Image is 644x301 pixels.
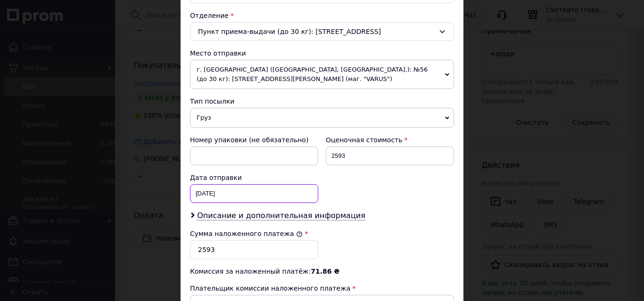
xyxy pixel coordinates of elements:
[190,135,318,145] div: Номер упаковки (не обязательно)
[326,135,454,145] div: Оценочная стоимость
[190,267,454,276] div: Комиссия за наложенный платёж:
[311,268,339,275] span: 71.86 ₴
[190,230,303,237] label: Сумма наложенного платежа
[190,98,234,105] span: Тип посылки
[190,108,454,128] span: Груз
[190,22,454,41] div: Пункт приема-выдачи (до 30 кг): [STREET_ADDRESS]
[190,11,454,20] div: Отделение
[190,60,454,89] span: г. [GEOGRAPHIC_DATA] ([GEOGRAPHIC_DATA], [GEOGRAPHIC_DATA].): №56 (до 30 кг): [STREET_ADDRESS][PE...
[190,49,246,57] span: Место отправки
[190,285,350,292] span: Плательщик комиссии наложенного платежа
[190,173,318,182] div: Дата отправки
[197,211,365,220] span: Описание и дополнительная информация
